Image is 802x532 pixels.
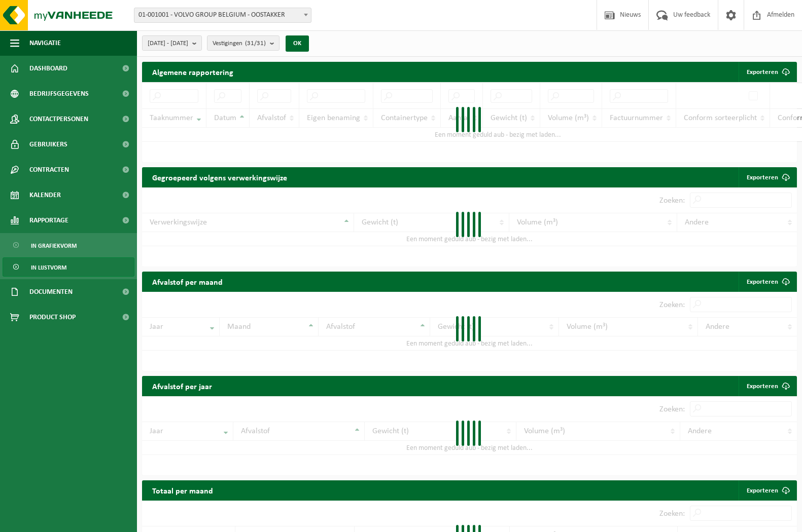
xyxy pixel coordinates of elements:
h2: Afvalstof per jaar [142,376,222,396]
span: Dashboard [29,56,67,81]
h2: Gegroepeerd volgens verwerkingswijze [142,167,297,187]
button: OK [286,35,309,52]
button: Exporteren [739,62,796,82]
count: (31/31) [245,40,266,47]
a: Exporteren [739,480,796,501]
button: [DATE] - [DATE] [142,35,202,51]
a: Exporteren [739,272,796,292]
span: Kalender [29,182,61,208]
span: Contactpersonen [29,106,88,132]
h2: Afvalstof per maand [142,272,233,291]
span: Vestigingen [213,36,266,51]
span: Contracten [29,157,69,182]
a: Exporteren [739,376,796,396]
span: Documenten [29,279,73,305]
h2: Totaal per maand [142,480,223,500]
button: Vestigingen(31/31) [207,35,280,51]
span: In lijstvorm [31,258,66,277]
a: In grafiekvorm [3,236,134,255]
h2: Algemene rapportering [142,62,243,82]
span: Rapportage [29,208,68,233]
span: 01-001001 - VOLVO GROUP BELGIUM - OOSTAKKER [134,8,311,23]
a: Exporteren [739,167,796,187]
span: 01-001001 - VOLVO GROUP BELGIUM - OOSTAKKER [134,8,311,22]
span: In grafiekvorm [31,236,77,255]
span: Product Shop [29,305,76,330]
span: Bedrijfsgegevens [29,81,89,106]
a: In lijstvorm [3,257,134,277]
span: [DATE] - [DATE] [148,36,188,51]
span: Gebruikers [29,132,67,157]
span: Navigatie [29,30,61,56]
